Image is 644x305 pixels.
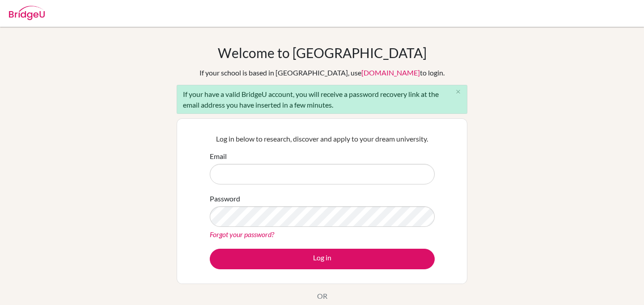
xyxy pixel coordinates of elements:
h1: Welcome to [GEOGRAPHIC_DATA] [218,45,427,61]
button: Close [449,85,467,99]
p: Log in below to research, discover and apply to your dream university. [210,134,435,144]
button: Log in [210,249,435,269]
i: close [455,88,462,95]
div: If your have a valid BridgeU account, you will receive a password recovery link at the email addr... [177,85,467,114]
p: OR [317,291,327,301]
div: If your school is based in [GEOGRAPHIC_DATA], use to login. [199,67,445,78]
img: Bridge-U [9,6,45,20]
a: Forgot your password? [210,230,274,238]
a: [DOMAIN_NAME] [361,68,420,77]
label: Password [210,193,240,204]
label: Email [210,151,227,162]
